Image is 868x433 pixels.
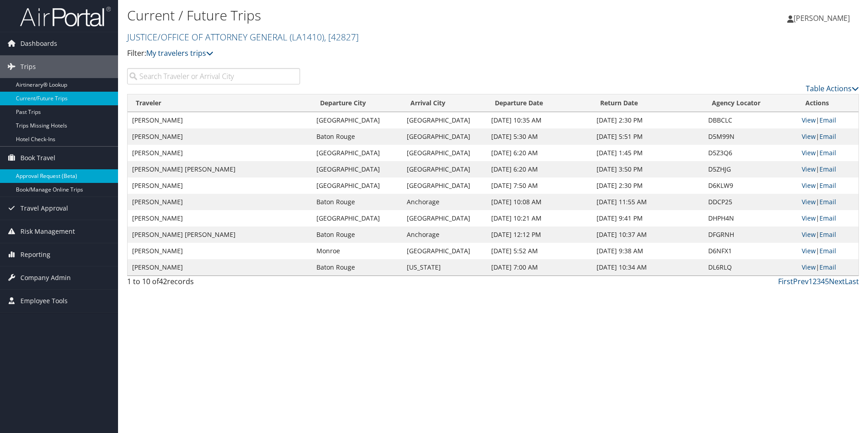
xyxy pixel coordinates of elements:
[797,226,858,243] td: |
[128,177,312,194] td: [PERSON_NAME]
[128,128,312,145] td: [PERSON_NAME]
[797,128,858,145] td: |
[813,276,817,286] a: 2
[312,177,403,194] td: [GEOGRAPHIC_DATA]
[819,214,836,222] a: Email
[704,210,797,226] td: DHPH4N
[819,230,836,239] a: Email
[704,259,797,276] td: DL6RLQ
[128,112,312,128] td: [PERSON_NAME]
[487,94,592,112] th: Departure Date: activate to sort column descending
[290,31,324,43] span: ( LA1410 )
[797,145,858,161] td: |
[794,13,850,23] span: [PERSON_NAME]
[312,259,403,276] td: Baton Rouge
[797,210,858,226] td: |
[802,132,816,141] a: View
[312,112,403,128] td: [GEOGRAPHIC_DATA]
[402,210,487,226] td: [GEOGRAPHIC_DATA]
[312,226,403,243] td: Baton Rouge
[704,177,797,194] td: D6KLW9
[20,290,68,312] span: Employee Tools
[778,276,793,286] a: First
[402,161,487,177] td: [GEOGRAPHIC_DATA]
[592,112,704,128] td: [DATE] 2:30 PM
[802,246,816,255] a: View
[802,165,816,173] a: View
[845,276,859,286] a: Last
[821,276,825,286] a: 4
[487,177,592,194] td: [DATE] 7:50 AM
[20,243,50,266] span: Reporting
[312,161,403,177] td: [GEOGRAPHIC_DATA]
[787,5,859,32] a: [PERSON_NAME]
[592,226,704,243] td: [DATE] 10:37 AM
[312,94,403,112] th: Departure City: activate to sort column ascending
[704,145,797,161] td: D5Z3Q6
[20,55,36,78] span: Trips
[592,94,704,112] th: Return Date: activate to sort column ascending
[704,94,797,112] th: Agency Locator: activate to sort column ascending
[592,145,704,161] td: [DATE] 1:45 PM
[312,210,403,226] td: [GEOGRAPHIC_DATA]
[802,197,816,206] a: View
[20,220,75,243] span: Risk Management
[402,128,487,145] td: [GEOGRAPHIC_DATA]
[402,112,487,128] td: [GEOGRAPHIC_DATA]
[487,161,592,177] td: [DATE] 6:20 AM
[592,128,704,145] td: [DATE] 5:51 PM
[128,243,312,259] td: [PERSON_NAME]
[592,177,704,194] td: [DATE] 2:30 PM
[159,276,167,286] span: 42
[312,194,403,210] td: Baton Rouge
[817,276,821,286] a: 3
[312,243,403,259] td: Monroe
[127,276,300,291] div: 1 to 10 of records
[819,263,836,271] a: Email
[797,112,858,128] td: |
[128,145,312,161] td: [PERSON_NAME]
[487,243,592,259] td: [DATE] 5:52 AM
[127,31,359,43] a: JUSTICE/OFFICE OF ATTORNEY GENERAL
[128,226,312,243] td: [PERSON_NAME] [PERSON_NAME]
[128,194,312,210] td: [PERSON_NAME]
[802,148,816,157] a: View
[819,165,836,173] a: Email
[128,210,312,226] td: [PERSON_NAME]
[20,147,55,169] span: Book Travel
[819,197,836,206] a: Email
[704,161,797,177] td: D5ZHJG
[806,84,859,93] a: Table Actions
[797,194,858,210] td: |
[797,259,858,276] td: |
[592,210,704,226] td: [DATE] 9:41 PM
[797,243,858,259] td: |
[402,145,487,161] td: [GEOGRAPHIC_DATA]
[809,276,813,286] a: 1
[825,276,829,286] a: 5
[797,177,858,194] td: |
[402,194,487,210] td: Anchorage
[819,116,836,124] a: Email
[324,31,359,43] span: , [ 42827 ]
[802,214,816,222] a: View
[704,226,797,243] td: DFGRNH
[819,181,836,190] a: Email
[802,263,816,271] a: View
[312,128,403,145] td: Baton Rouge
[127,48,615,59] p: Filter:
[797,94,858,112] th: Actions
[704,243,797,259] td: D6NFX1
[20,6,111,27] img: airportal-logo.png
[487,259,592,276] td: [DATE] 7:00 AM
[819,132,836,141] a: Email
[402,259,487,276] td: [US_STATE]
[402,243,487,259] td: [GEOGRAPHIC_DATA]
[487,128,592,145] td: [DATE] 5:30 AM
[592,259,704,276] td: [DATE] 10:34 AM
[312,145,403,161] td: [GEOGRAPHIC_DATA]
[20,266,71,289] span: Company Admin
[487,145,592,161] td: [DATE] 6:20 AM
[128,161,312,177] td: [PERSON_NAME] [PERSON_NAME]
[704,128,797,145] td: D5M99N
